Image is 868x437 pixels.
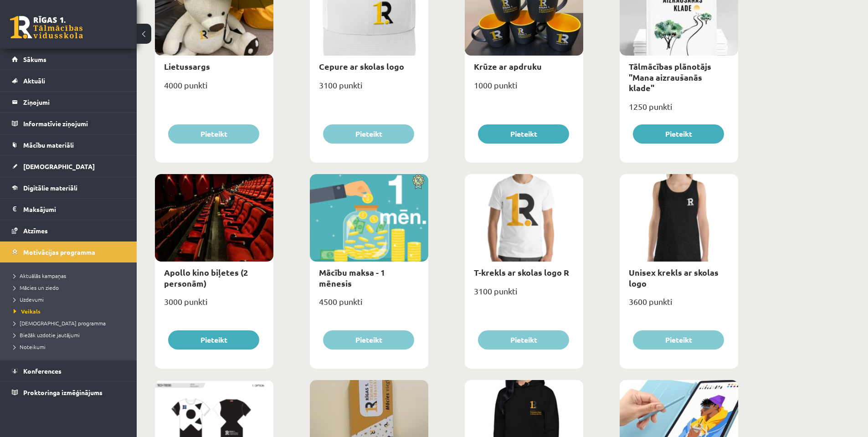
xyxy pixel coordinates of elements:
[478,330,569,350] button: Pieteikt
[23,199,125,220] legend: Maksājumi
[14,319,128,327] a: [DEMOGRAPHIC_DATA] programma
[14,319,106,327] span: [DEMOGRAPHIC_DATA] programma
[474,267,569,278] a: T-krekls ar skolas logo R
[12,49,125,70] a: Sākums
[12,360,125,381] a: Konferences
[23,388,103,396] span: Proktoringa izmēģinājums
[310,77,428,100] div: 3100 punkti
[14,308,41,315] span: Veikals
[14,343,128,351] a: Noteikumi
[629,267,719,288] a: Unisex krekls ar skolas logo
[168,330,259,350] button: Pieteikt
[23,55,46,63] span: Sākums
[12,92,125,113] a: Ziņojumi
[620,99,738,122] div: 1250 punkti
[310,294,428,317] div: 4500 punkti
[164,61,210,72] a: Lietussargs
[14,272,66,279] span: Aktuālās kampaņas
[465,77,583,100] div: 1000 punkti
[14,272,128,280] a: Aktuālās kampaņas
[14,295,128,303] a: Uzdevumi
[629,61,711,93] a: Tālmācības plānotājs "Mana aizraušanās klade"
[14,284,59,291] span: Mācies un ziedo
[23,92,125,113] legend: Ziņojumi
[14,331,80,339] span: Biežāk uzdotie jautājumi
[10,16,83,39] a: Rīgas 1. Tālmācības vidusskola
[23,184,77,192] span: Digitālie materiāli
[633,124,724,144] button: Pieteikt
[155,77,273,100] div: 4000 punkti
[14,307,128,315] a: Veikals
[14,343,46,350] span: Noteikumi
[12,134,125,155] a: Mācību materiāli
[23,226,48,235] span: Atzīmes
[14,331,128,339] a: Biežāk uzdotie jautājumi
[12,70,125,91] a: Aktuāli
[408,174,428,190] img: Atlaide
[12,220,125,241] a: Atzīmes
[12,113,125,134] a: Informatīvie ziņojumi
[12,199,125,220] a: Maksājumi
[14,296,44,303] span: Uzdevumi
[323,330,414,350] button: Pieteikt
[633,330,724,350] button: Pieteikt
[23,77,45,85] span: Aktuāli
[23,248,95,256] span: Motivācijas programma
[23,141,74,149] span: Mācību materiāli
[168,124,259,144] button: Pieteikt
[474,61,542,72] a: Krūze ar apdruku
[478,124,569,144] button: Pieteikt
[155,294,273,317] div: 3000 punkti
[164,267,248,288] a: Apollo kino biļetes (2 personām)
[465,283,583,306] div: 3100 punkti
[12,382,125,403] a: Proktoringa izmēģinājums
[23,162,95,170] span: [DEMOGRAPHIC_DATA]
[12,177,125,198] a: Digitālie materiāli
[319,267,385,288] a: Mācību maksa - 1 mēnesis
[323,124,414,144] button: Pieteikt
[23,367,62,375] span: Konferences
[12,242,125,262] a: Motivācijas programma
[12,156,125,177] a: [DEMOGRAPHIC_DATA]
[319,61,404,72] a: Cepure ar skolas logo
[620,294,738,317] div: 3600 punkti
[14,283,128,292] a: Mācies un ziedo
[23,113,125,134] legend: Informatīvie ziņojumi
